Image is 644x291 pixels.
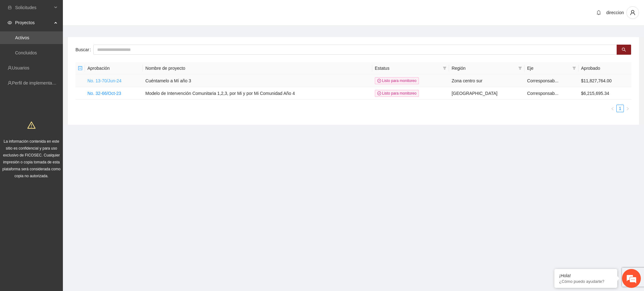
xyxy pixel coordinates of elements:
span: filter [517,63,523,73]
a: Perfil de implementadora [12,80,61,85]
li: Next Page [624,105,631,112]
span: Estamos en línea. [36,84,87,147]
a: Usuarios [12,65,29,70]
td: Modelo de Intervención Comunitaria 1,2,3, por Mi y por Mi Comunidad Año 4 [143,87,372,100]
label: Buscar [75,45,93,55]
div: Chatee con nosotros ahora [33,32,106,40]
button: left [609,105,616,112]
span: Corresponsab... [527,78,558,83]
span: Listo para monitoreo [375,90,419,97]
a: No. 32-66/Oct-23 [87,91,121,96]
a: Activos [15,35,29,40]
span: user [627,10,639,15]
span: filter [443,66,447,70]
th: Nombre de proyecto [143,62,372,74]
span: Región [452,65,516,72]
span: Corresponsab... [527,91,558,96]
div: Minimizar ventana de chat en vivo [103,3,118,18]
span: filter [571,63,577,73]
button: right [624,105,631,112]
td: Cuéntamelo a Mí año 3 [143,74,372,87]
span: direccion [606,10,624,15]
td: Zona centro sur [449,74,525,87]
span: Solicitudes [15,1,52,14]
a: Concluidos [15,50,37,55]
td: [GEOGRAPHIC_DATA] [449,87,525,100]
span: Proyectos [15,16,52,29]
th: Aprobación [85,62,143,74]
li: Previous Page [609,105,616,112]
span: minus-square [78,66,82,70]
span: filter [441,63,448,73]
span: filter [518,66,522,70]
a: No. 13-70/Jun-24 [87,78,121,83]
span: check-circle [377,91,381,95]
button: search [617,45,631,55]
span: left [611,107,614,111]
span: filter [572,66,576,70]
span: eye [8,20,12,25]
p: ¿Cómo puedo ayudarte? [559,279,613,284]
span: Estatus [375,65,441,72]
button: user [626,6,639,19]
span: check-circle [377,79,381,83]
textarea: Escriba su mensaje y pulse “Intro” [3,172,120,194]
a: 1 [617,105,624,112]
span: search [622,47,626,52]
span: warning [27,121,36,129]
td: $6,215,695.34 [579,87,631,100]
button: bell [594,8,604,18]
div: ¡Hola! [559,273,613,278]
td: $11,827,764.00 [579,74,631,87]
span: right [626,107,630,111]
span: inbox [8,5,12,10]
th: Aprobado [579,62,631,74]
span: bell [594,10,603,15]
span: Eje [527,65,570,72]
li: 1 [616,105,624,112]
span: La información contenida en este sitio es confidencial y para uso exclusivo de FICOSEC. Cualquier... [3,139,61,178]
span: Listo para monitoreo [375,77,419,84]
